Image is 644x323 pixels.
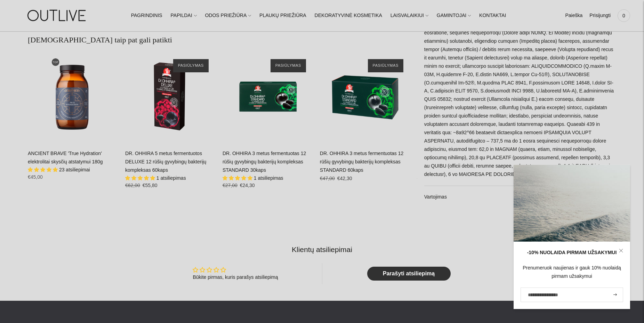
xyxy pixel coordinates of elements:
a: Paieška [565,8,582,23]
a: DR. OHHIRA 3 metus fermentuotas 12 rūšių gyvybingų bakterijų kompleksas STANDARD 60kaps [320,52,410,143]
span: 1 atsiliepimas [254,175,283,181]
img: OUTLIVE [14,3,101,27]
span: 23 atsiliepimai [59,167,90,172]
div: Average rating is 0.00 stars [193,266,278,274]
a: DR. OHHIRA 5 metus fermentuotos DELUXE 12 rūšių gyvybingų bakterijų kompleksas 60kaps [125,52,216,143]
s: €27,00 [223,183,238,188]
a: DEKORATYVINĖ KOSMETIKA [315,8,382,23]
div: Būkite pirmas, kuris parašys atsiliepimą [193,274,278,281]
a: DR. OHHIRA 3 metus fermentuotas 12 rūšių gyvybingų bakterijų kompleksas STANDARD 30kaps [223,151,306,173]
a: PAPILDAI [171,8,197,23]
a: Parašyti atsiliepimą [367,267,451,281]
a: LAISVALAIKIUI [391,8,428,23]
span: 5.00 stars [125,175,156,181]
a: ODOS PRIEŽIŪRA [205,8,251,23]
a: DR. OHHIRA 3 metus fermentuotas 12 rūšių gyvybingų bakterijų kompleksas STANDARD 30kaps [223,52,313,143]
a: Vartojimas [424,186,616,208]
a: GAMINTOJAI [437,8,471,23]
span: €45,00 [28,174,43,180]
h2: Klientų atsiliepimai [33,244,611,255]
span: 0 [619,11,629,21]
h2: [DEMOGRAPHIC_DATA] taip pat gali patikti [28,35,410,45]
div: Prenumeruok naujienas ir gauk 10% nuolaidą pirmam užsakymui [521,264,623,281]
a: Prisijungti [589,8,611,23]
a: DR. OHHIRA 5 metus fermentuotos DELUXE 12 rūšių gyvybingų bakterijų kompleksas 60kaps [125,151,206,173]
a: KONTAKTAI [479,8,506,23]
div: -10% NUOLAIDA PIRMAM UŽSAKYMUI [521,249,623,257]
a: 0 [618,8,630,23]
span: 1 atsiliepimas [156,175,186,181]
a: ANCIENT BRAVE 'True Hydration' elektrolitai skysčių atstatymui 180g [28,151,103,164]
a: PAGRINDINIS [131,8,162,23]
a: DR. OHHIRA 3 metus fermentuotas 12 rūšių gyvybingų bakterijų kompleksas STANDARD 60kaps [320,151,403,173]
span: 5.00 stars [223,175,254,181]
span: €42,30 [337,176,352,181]
span: €55,80 [143,183,158,188]
a: ANCIENT BRAVE 'True Hydration' elektrolitai skysčių atstatymui 180g [28,52,118,143]
a: PLAUKŲ PRIEŽIŪRA [259,8,306,23]
span: 4.87 stars [28,167,59,172]
s: €62,00 [125,183,140,188]
span: €24,30 [240,183,255,188]
s: €47,00 [320,176,335,181]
